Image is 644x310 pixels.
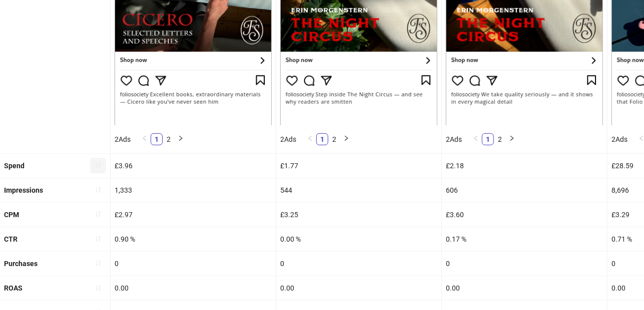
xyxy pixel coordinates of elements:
[139,133,151,145] button: left
[4,162,25,170] b: Spend
[4,235,18,243] b: CTR
[280,135,296,143] span: 2 Ads
[111,252,276,276] div: 0
[111,276,276,300] div: 0.00
[175,133,187,145] li: Next Page
[340,133,352,145] li: Next Page
[340,133,352,145] button: right
[482,133,494,145] li: 1
[175,133,187,145] button: right
[4,186,43,194] b: Impressions
[276,252,441,276] div: 0
[276,227,441,251] div: 0.00 %
[329,134,340,145] a: 2
[4,284,23,292] b: ROAS
[316,133,328,145] li: 1
[307,135,313,141] span: left
[163,134,174,145] a: 2
[611,135,627,143] span: 2 Ads
[473,135,479,141] span: left
[442,276,607,300] div: 0.00
[115,135,131,143] span: 2 Ads
[494,133,506,145] li: 2
[151,133,163,145] li: 1
[470,133,482,145] button: left
[482,134,493,145] a: 1
[111,178,276,202] div: 1,333
[95,235,102,242] span: sort-ascending
[178,135,184,141] span: right
[151,134,162,145] a: 1
[317,134,328,145] a: 1
[4,211,19,219] b: CPM
[142,135,148,141] span: left
[4,260,38,268] b: Purchases
[95,260,102,267] span: sort-ascending
[111,203,276,227] div: £2.97
[276,203,441,227] div: £3.25
[509,135,515,141] span: right
[95,186,102,193] span: sort-ascending
[343,135,349,141] span: right
[304,133,316,145] button: left
[304,133,316,145] li: Previous Page
[95,162,102,169] span: sort-ascending
[442,154,607,178] div: £2.18
[111,227,276,251] div: 0.90 %
[442,203,607,227] div: £3.60
[139,133,151,145] li: Previous Page
[328,133,340,145] li: 2
[95,211,102,218] span: sort-ascending
[276,178,441,202] div: 544
[276,276,441,300] div: 0.00
[470,133,482,145] li: Previous Page
[494,134,505,145] a: 2
[506,133,518,145] button: right
[276,154,441,178] div: £1.77
[506,133,518,145] li: Next Page
[442,252,607,276] div: 0
[163,133,175,145] li: 2
[95,285,102,292] span: sort-ascending
[446,135,462,143] span: 2 Ads
[111,154,276,178] div: £3.96
[442,227,607,251] div: 0.17 %
[442,178,607,202] div: 606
